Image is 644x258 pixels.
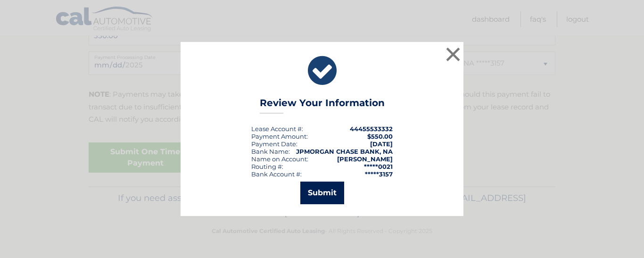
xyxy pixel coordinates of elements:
[300,182,344,204] button: Submit
[260,97,385,114] h3: Review Your Information
[444,45,462,64] button: ×
[370,140,393,148] span: [DATE]
[367,133,393,140] span: $550.00
[251,155,308,163] div: Name on Account:
[251,163,283,170] div: Routing #:
[251,125,303,133] div: Lease Account #:
[251,148,290,155] div: Bank Name:
[251,140,296,148] span: Payment Date
[251,170,302,178] div: Bank Account #:
[337,155,393,163] strong: [PERSON_NAME]
[251,133,308,140] div: Payment Amount:
[350,125,393,133] strong: 44455533332
[251,140,297,148] div: :
[296,148,393,155] strong: JPMORGAN CHASE BANK, NA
